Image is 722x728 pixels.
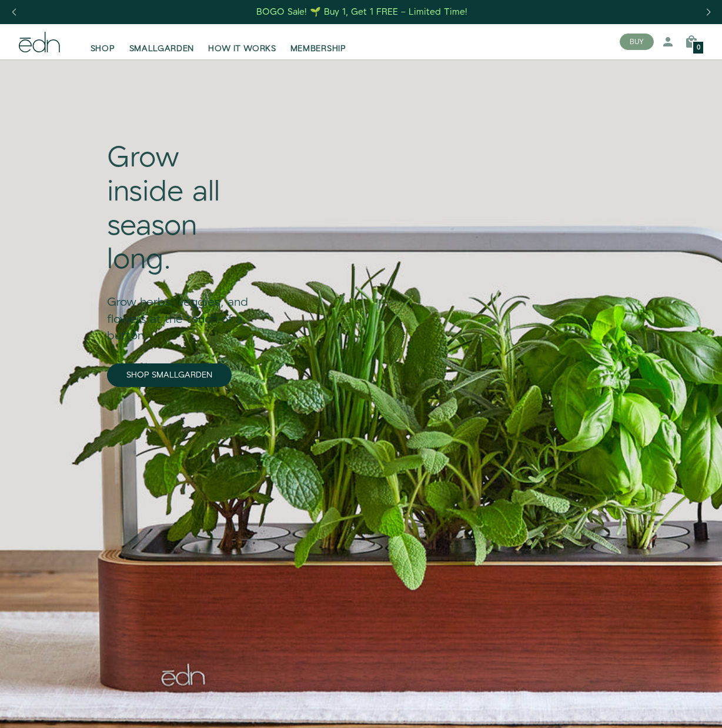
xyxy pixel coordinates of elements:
[201,29,283,55] a: HOW IT WORKS
[256,3,469,21] a: BOGO Sale! 🌱 Buy 1, Get 1 FREE – Limited Time!
[283,29,353,55] a: MEMBERSHIP
[697,45,700,51] span: 0
[129,43,195,55] span: SMALLGARDEN
[91,43,115,55] span: SHOP
[256,6,467,18] div: BOGO Sale! 🌱 Buy 1, Get 1 FREE – Limited Time!
[208,43,276,55] span: HOW IT WORKS
[122,29,202,55] a: SMALLGARDEN
[107,278,260,345] div: Grow herbs, veggies, and flowers at the touch of a button.
[620,34,654,50] button: BUY
[290,43,346,55] span: MEMBERSHIP
[107,142,260,277] div: Grow inside all season long.
[107,363,232,387] a: SHOP SMALLGARDEN
[83,29,122,55] a: SHOP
